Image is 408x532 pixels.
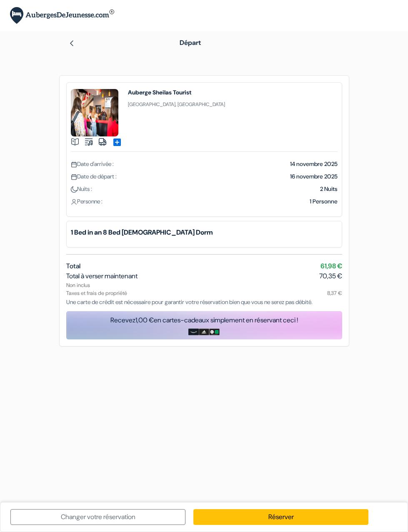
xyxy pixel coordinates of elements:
span: Date de départ : [71,173,117,180]
img: moon.svg [71,186,77,193]
img: adidas-card.png [199,329,209,335]
span: Personne : [71,198,103,205]
img: calendar.svg [71,161,77,168]
small: [GEOGRAPHIC_DATA], [GEOGRAPHIC_DATA] [128,101,225,108]
span: 8,37 € [327,289,342,297]
a: Changer votre réservation [10,509,185,525]
span: Date d'arrivée : [71,160,114,168]
img: book.svg [71,138,79,146]
span: Une carte de crédit est nécessaire pour garantir votre réservation bien que vous ne serez pas déb... [66,298,313,306]
div: Recevez en cartes-cadeaux simplement en réservant ceci ! [66,315,342,325]
b: 1 Bed in an 8 Bed [DEMOGRAPHIC_DATA] Dorm [71,228,338,238]
span: 1,00 € [135,316,154,324]
span: 16 novembre 2025 [290,173,338,180]
img: amazon-card-no-text.png [188,329,199,335]
div: Total à verser maintenant [66,271,342,281]
span: add_box [112,137,122,147]
img: AubergesDeJeunesse.com [10,7,114,24]
img: truck.svg [98,138,107,146]
h4: Auberge Sheilas Tourist [128,89,225,96]
img: user_icon.svg [71,199,77,205]
span: Départ [180,38,201,47]
span: 1 Personne [310,198,338,205]
a: add_box [112,137,122,146]
span: Total [66,262,80,270]
img: uber-uber-eats-card.png [209,329,220,335]
span: 2 Nuits [320,185,338,193]
img: music.svg [85,138,93,146]
span: 70,35 € [319,271,342,281]
span: 61,98 € [320,261,342,271]
a: Réserver [193,509,368,525]
div: Non inclus Taxes et frais de propriété [66,281,342,297]
img: calendar.svg [71,174,77,180]
span: Nuits : [71,185,92,193]
img: left_arrow.svg [68,40,75,47]
span: 14 novembre 2025 [290,160,338,168]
